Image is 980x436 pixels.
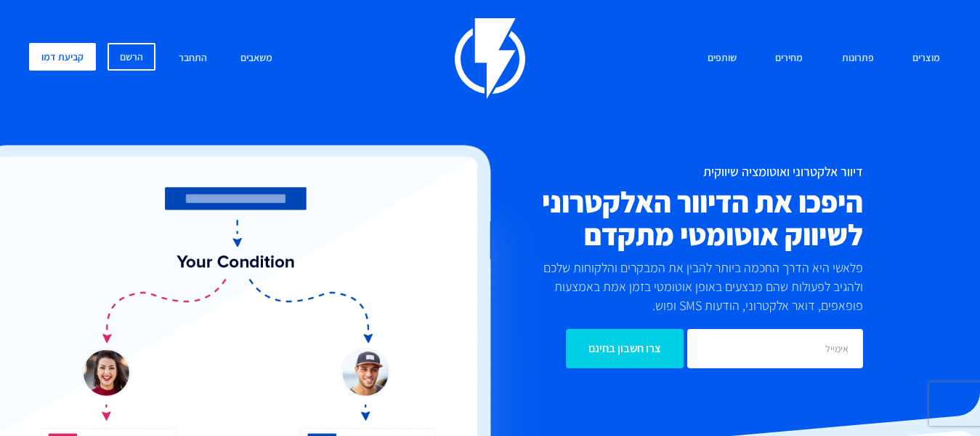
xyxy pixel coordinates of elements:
a: הרשם [108,43,155,71]
input: אימייל [687,329,863,368]
a: קביעת דמו [29,43,96,71]
p: פלאשי היא הדרך החכמה ביותר להבין את המבקרים והלקוחות שלכם ולהגיב לפעולות שהם מבצעים באופן אוטומטי... [539,258,863,314]
input: צרו חשבון בחינם [566,329,684,368]
h2: היפכו את הדיוור האלקטרוני לשיווק אוטומטי מתקדם [424,186,864,251]
a: התחבר [168,43,218,74]
a: משאבים [230,43,283,74]
a: מחירים [764,43,814,74]
a: פתרונות [831,43,885,74]
h1: דיוור אלקטרוני ואוטומציה שיווקית [424,165,864,179]
a: מוצרים [902,43,951,74]
a: שותפים [697,43,748,74]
